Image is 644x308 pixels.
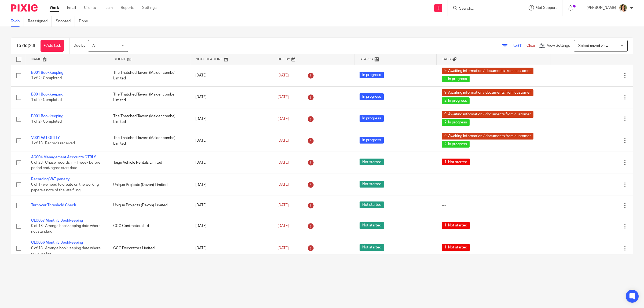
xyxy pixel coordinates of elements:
[510,44,526,47] span: Filter
[190,237,272,259] td: [DATE]
[31,183,99,192] span: 0 of 1 · we need to create on the working papers a note of the late filing...
[31,76,62,80] span: 1 of 2 · Completed
[16,43,35,49] h1: To do
[31,71,63,75] a: B001 Bookkeeping
[360,181,384,188] span: Not started
[277,224,289,228] span: [DATE]
[31,203,76,207] a: Turnover Threshold Check
[31,219,83,222] a: CLC057 Monthly Bookkeeping
[31,136,60,140] a: V001 VAT QRTLY
[108,196,190,215] td: Unique Projects (Devon) Limited
[442,68,533,74] span: 9. Awaiting information / documents from customer
[92,44,96,48] span: All
[277,139,289,142] span: [DATE]
[587,5,616,10] p: [PERSON_NAME]
[277,161,289,164] span: [DATE]
[526,44,535,47] a: Clear
[41,40,64,52] a: + Add task
[28,43,35,48] span: (23)
[459,6,507,11] input: Search
[79,16,92,27] a: Done
[360,93,384,100] span: In progress
[442,111,533,118] span: 9. Awaiting information / documents from customer
[360,137,384,144] span: In progress
[360,222,384,229] span: Not started
[190,174,272,196] td: [DATE]
[442,58,451,61] span: Tags
[108,174,190,196] td: Unique Projects (Devon) Limited
[56,16,75,27] a: Snoozed
[442,89,533,96] span: 9. Awaiting information / documents from customer
[360,72,384,78] span: In progress
[360,201,384,208] span: Not started
[190,86,272,108] td: [DATE]
[190,152,272,174] td: [DATE]
[277,203,289,207] span: [DATE]
[442,159,470,165] span: 1. Not started
[67,5,76,10] a: Email
[442,182,546,188] div: ---
[108,108,190,130] td: The Thatched Tavern (Maidencombe) Limited
[190,215,272,237] td: [DATE]
[74,43,85,48] p: Due by
[190,65,272,86] td: [DATE]
[142,5,156,10] a: Settings
[11,4,38,12] img: Pixie
[31,155,96,159] a: AC004 Management Accounts QTRLY
[518,44,522,47] span: (1)
[31,114,63,118] a: B001 Bookkeeping
[442,133,533,140] span: 9. Awaiting information / documents from customer
[442,203,546,208] div: ---
[11,16,24,27] a: To do
[442,97,470,104] span: 2. In progress
[277,95,289,99] span: [DATE]
[108,152,190,174] td: Teign Vehicle Rentals Limited
[31,241,83,244] a: CLC056 Monthly Bookkeeping
[442,244,470,251] span: 1. Not started
[190,130,272,152] td: [DATE]
[121,5,134,10] a: Reports
[190,196,272,215] td: [DATE]
[108,237,190,259] td: CCG Decorators Limited
[190,108,272,130] td: [DATE]
[277,117,289,121] span: [DATE]
[360,159,384,165] span: Not started
[277,246,289,250] span: [DATE]
[442,141,470,148] span: 2. In progress
[84,5,96,10] a: Clients
[442,76,470,82] span: 2. In progress
[277,74,289,77] span: [DATE]
[31,93,63,96] a: B001 Bookkeeping
[31,246,101,256] span: 0 of 13 · Arrange bookkeeping date where not standard
[31,98,62,102] span: 1 of 2 · Completed
[536,6,557,10] span: Get Support
[50,5,59,10] a: Work
[108,86,190,108] td: The Thatched Tavern (Maidencombe) Limited
[360,244,384,251] span: Not started
[31,120,62,124] span: 1 of 2 · Completed
[31,161,100,170] span: 0 of 23 · Chase records in - 1 week before period end, agree start date
[104,5,113,10] a: Team
[442,119,470,126] span: 2. In progress
[578,44,608,48] span: Select saved view
[547,44,570,47] span: View Settings
[108,215,190,237] td: CCG Contractors Ltd
[360,115,384,122] span: In progress
[28,16,52,27] a: Reassigned
[31,224,101,233] span: 0 of 13 · Arrange bookkeeping date where not standard
[442,222,470,229] span: 1. Not started
[277,183,289,187] span: [DATE]
[31,177,70,181] a: Recording VAT penalty
[619,4,627,12] img: High%20Res%20Andrew%20Price%20Accountants_Poppy%20Jakes%20photography-1153.jpg
[108,65,190,86] td: The Thatched Tavern (Maidencombe) Limited
[31,142,75,145] span: 1 of 13 · Records received
[108,130,190,152] td: The Thatched Tavern (Maidencombe) Limited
